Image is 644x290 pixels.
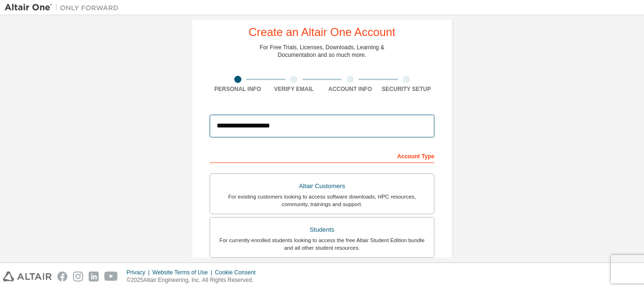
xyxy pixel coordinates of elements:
div: For existing customers looking to access software downloads, HPC resources, community, trainings ... [216,193,428,208]
div: For currently enrolled students looking to access the free Altair Student Edition bundle and all ... [216,236,428,252]
div: Personal Info [210,85,266,93]
div: Altair Customers [216,180,428,193]
div: Account Info [322,85,378,93]
div: Create an Altair One Account [248,27,396,38]
div: Website Terms of Use [152,269,215,276]
img: instagram.svg [73,272,83,281]
div: Security Setup [378,85,435,93]
div: For Free Trials, Licenses, Downloads, Learning & Documentation and so much more. [260,44,385,59]
img: facebook.svg [57,272,67,281]
p: © 2025 Altair Engineering, Inc. All Rights Reserved. [127,276,261,284]
div: Verify Email [266,85,322,93]
div: Cookie Consent [215,269,261,276]
img: linkedin.svg [89,272,99,281]
div: Account Type [210,148,434,163]
div: Students [216,223,428,236]
img: Altair One [5,3,123,12]
div: Privacy [127,269,152,276]
img: youtube.svg [104,272,118,281]
img: altair_logo.svg [3,272,52,281]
